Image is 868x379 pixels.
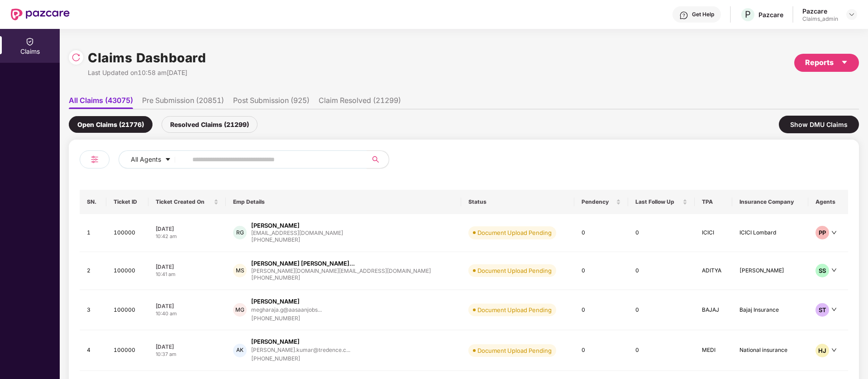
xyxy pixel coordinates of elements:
img: New Pazcare Logo [11,9,70,20]
div: [PERSON_NAME].kumar@tredence.c... [251,347,350,353]
span: Last Follow Up [635,198,681,206]
th: Insurance Company [732,190,808,214]
div: [PHONE_NUMBER] [251,274,431,282]
td: MEDI [695,330,732,371]
div: PP [816,226,829,239]
td: 0 [628,214,695,252]
div: [PERSON_NAME] [251,221,300,230]
div: [PERSON_NAME] [251,337,300,346]
div: HJ [816,344,829,357]
td: 1 [80,214,106,252]
div: Document Upload Pending [477,266,552,275]
div: [PHONE_NUMBER] [251,355,350,363]
span: caret-down [165,156,171,164]
td: 3 [80,290,106,331]
li: Pre Submission (20851) [142,96,224,109]
td: 0 [574,214,628,252]
th: TPA [695,190,732,214]
div: [PERSON_NAME] [PERSON_NAME]... [251,259,355,268]
div: [DATE] [156,302,219,310]
td: ICICI [695,214,732,252]
img: svg+xml;base64,PHN2ZyBpZD0iRHJvcGRvd24tMzJ4MzIiIHhtbG5zPSJodHRwOi8vd3d3LnczLm9yZy8yMDAwL3N2ZyIgd2... [848,11,855,18]
th: Ticket Created On [148,190,226,214]
div: megharaja.g@aasaanjobs... [251,307,322,313]
div: Last Updated on 10:58 am[DATE] [88,68,206,78]
button: search [367,150,389,168]
li: Claim Resolved (21299) [319,96,401,109]
div: Reports [805,57,848,68]
td: 0 [628,252,695,290]
div: AK [233,344,247,357]
td: [PERSON_NAME] [732,252,808,290]
span: All Agents [131,154,161,164]
td: ADITYA [695,252,732,290]
img: svg+xml;base64,PHN2ZyBpZD0iSGVscC0zMngzMiIgeG1sbnM9Imh0dHA6Ly93d3cudzMub3JnLzIwMDAvc3ZnIiB3aWR0aD... [679,11,688,20]
div: 10:42 am [156,233,219,240]
div: 10:37 am [156,351,219,358]
img: svg+xml;base64,PHN2ZyB4bWxucz0iaHR0cDovL3d3dy53My5vcmcvMjAwMC9zdmciIHdpZHRoPSIyNCIgaGVpZ2h0PSIyNC... [89,154,100,165]
div: SS [816,264,829,277]
td: 0 [574,252,628,290]
th: Status [461,190,574,214]
td: National insurance [732,330,808,371]
div: 10:40 am [156,310,219,318]
td: 100000 [106,290,148,331]
div: [DATE] [156,343,219,351]
span: down [831,307,837,312]
td: 2 [80,252,106,290]
span: down [831,267,837,273]
div: MS [233,264,247,277]
td: 100000 [106,330,148,371]
div: Document Upload Pending [477,346,552,355]
div: Open Claims (21776) [69,116,153,133]
span: down [831,230,837,235]
div: ST [816,303,829,317]
div: Document Upload Pending [477,305,552,314]
th: Emp Details [226,190,461,214]
span: search [367,156,384,163]
div: Show DMU Claims [779,116,859,133]
div: [DATE] [156,225,219,233]
th: Pendency [574,190,628,214]
div: RG [233,226,247,239]
img: svg+xml;base64,PHN2ZyBpZD0iUmVsb2FkLTMyeDMyIiB4bWxucz0iaHR0cDovL3d3dy53My5vcmcvMjAwMC9zdmciIHdpZH... [72,53,81,62]
span: Ticket Created On [156,198,212,206]
th: SN. [80,190,106,214]
td: 0 [574,330,628,371]
th: Ticket ID [106,190,148,214]
div: Resolved Claims (21299) [162,116,258,133]
img: svg+xml;base64,PHN2ZyBpZD0iQ2xhaW0iIHhtbG5zPSJodHRwOi8vd3d3LnczLm9yZy8yMDAwL3N2ZyIgd2lkdGg9IjIwIi... [25,37,34,46]
div: Claims_admin [802,15,838,23]
span: Pendency [582,198,614,206]
div: [PHONE_NUMBER] [251,236,343,244]
div: [EMAIL_ADDRESS][DOMAIN_NAME] [251,230,343,236]
td: 0 [574,290,628,331]
td: BAJAJ [695,290,732,331]
div: MG [233,303,247,317]
li: Post Submission (925) [233,96,310,109]
h1: Claims Dashboard [88,48,206,68]
td: 4 [80,330,106,371]
div: [DATE] [156,263,219,271]
div: Get Help [692,11,714,18]
td: 100000 [106,214,148,252]
button: All Agentscaret-down [119,150,191,168]
div: [PHONE_NUMBER] [251,314,322,323]
div: [PERSON_NAME][DOMAIN_NAME][EMAIL_ADDRESS][DOMAIN_NAME] [251,268,431,274]
span: P [745,9,751,20]
div: Pazcare [758,10,783,19]
div: [PERSON_NAME] [251,297,300,306]
li: All Claims (43075) [69,96,133,109]
div: Pazcare [802,7,838,15]
th: Agents [808,190,848,214]
td: 0 [628,290,695,331]
div: 10:41 am [156,271,219,278]
td: ICICI Lombard [732,214,808,252]
span: caret-down [841,59,848,66]
td: Bajaj Insurance [732,290,808,331]
span: down [831,347,837,353]
td: 0 [628,330,695,371]
td: 100000 [106,252,148,290]
div: Document Upload Pending [477,228,552,237]
th: Last Follow Up [628,190,695,214]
